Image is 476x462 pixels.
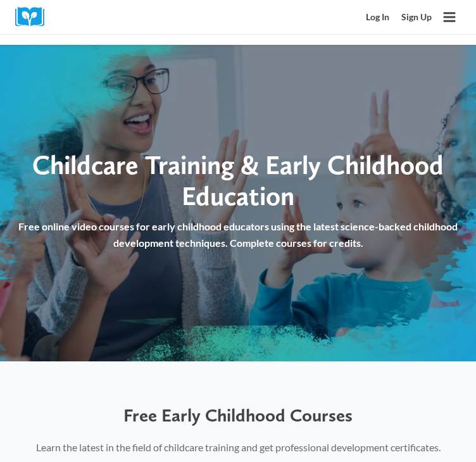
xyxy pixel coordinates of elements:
p: Learn the latest in the field of childcare training and get professional development certificates. [13,439,463,456]
span: Free Early Childhood Courses [123,404,353,426]
a: Log In [360,6,395,28]
a: Sign Up [395,6,437,28]
p: Free online video courses for early childhood educators using the latest science-backed childhood... [13,218,463,251]
img: Cox Campus [15,7,53,27]
nav: Secondary Mobile Navigation [360,6,437,28]
span: Childcare Training & Early Childhood Education [32,149,444,212]
button: Open menu [438,6,461,28]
